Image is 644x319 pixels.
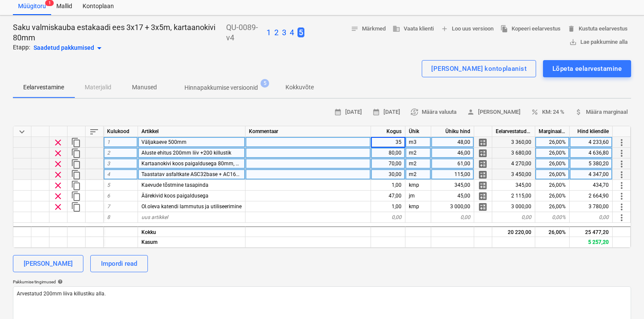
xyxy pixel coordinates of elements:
[245,126,371,137] div: Kommentaar
[492,126,535,137] div: Eelarvestatud maksumus
[71,180,81,190] span: Dubleeri rida
[107,182,110,188] span: 5
[371,169,405,180] div: 30,00
[56,279,63,284] span: help
[107,139,110,145] span: 1
[71,169,81,179] span: Dubleeri rida
[282,27,286,38] p: 3
[405,169,431,180] div: m2
[141,139,187,145] span: Väljakaeve 500mm
[570,201,613,212] div: 3 780,00
[24,258,73,269] div: [PERSON_NAME]
[463,106,524,119] button: [PERSON_NAME]
[616,191,627,201] span: Rohkem toiminguid
[107,193,110,199] span: 6
[351,24,386,34] span: Märkmed
[441,24,494,34] span: Loo uus versioon
[570,169,613,180] div: 4 347,00
[411,107,457,117] span: Määra valuuta
[431,191,474,201] div: 45,00
[107,214,110,220] span: 8
[141,204,242,210] span: Ol.oleva katendi lammutus ja utiliseerimine
[616,137,627,147] span: Rohkem toiminguid
[570,158,613,169] div: 5 380,20
[543,60,631,77] button: Lõpeta eelarvestamine
[431,169,474,180] div: 115,00
[492,226,535,237] div: 20 220,00
[531,108,539,116] span: percent
[431,201,474,212] div: 3 000,00
[53,201,63,212] span: Eemalda rida
[492,180,535,191] div: 345,00
[527,106,568,119] button: KM: 24 %
[274,27,279,38] button: 2
[285,83,314,92] p: Kokkuvõte
[535,226,570,237] div: 26,00%
[351,25,359,33] span: notes
[138,126,245,137] div: Artikkel
[141,182,209,188] span: Kaevude tõstmine tasapinda
[405,191,431,201] div: jm
[478,180,488,190] span: Halda rea detailset jaotust
[405,148,431,158] div: m2
[267,27,271,38] button: 1
[89,126,99,137] span: Sorteeri read tabelis
[107,204,110,210] span: 7
[141,150,231,156] span: Aluste ehitus 200mm liiv +200 killustik
[71,191,81,201] span: Dubleeri rida
[107,161,110,167] span: 3
[71,148,81,158] span: Dubleeri rida
[53,148,63,158] span: Eemalda rida
[431,126,474,137] div: Ühiku hind
[431,148,474,158] div: 46,00
[297,27,304,38] button: 5
[570,148,613,158] div: 4 636,80
[492,201,535,212] div: 3 000,00
[535,126,570,137] div: Marginaal, %
[616,169,627,179] span: Rohkem toiminguid
[297,27,304,37] span: 5
[371,148,405,158] div: 80,00
[570,126,613,137] div: Hind kliendile
[535,180,570,191] div: 26,00%
[535,212,570,223] div: 0,00%
[492,148,535,158] div: 3 680,00
[405,180,431,191] div: kmp
[261,79,269,88] span: 5
[492,137,535,148] div: 3 360,00
[53,137,63,147] span: Eemalda rida
[570,180,613,191] div: 434,70
[411,108,418,116] span: currency_exchange
[478,191,488,201] span: Halda rea detailset jaotust
[53,180,63,190] span: Eemalda rida
[405,201,431,212] div: kmp
[570,212,613,223] div: 0,00
[141,214,168,220] span: uus artikkel
[567,25,575,33] span: delete
[405,137,431,148] div: m3
[478,137,488,147] span: Halda rea detailset jaotust
[267,27,271,38] p: 1
[371,212,405,223] div: 0,00
[372,108,380,116] span: calendar_month
[552,63,622,74] div: Lõpeta eelarvestamine
[389,22,437,36] button: Vaata klienti
[570,191,613,201] div: 2 664,90
[53,169,63,179] span: Eemalda rida
[478,158,488,169] span: Halda rea detailset jaotust
[53,158,63,169] span: Eemalda rida
[290,27,294,38] p: 4
[535,148,570,158] div: 26,00%
[570,226,613,237] div: 25 477,20
[467,107,521,117] span: [PERSON_NAME]
[53,191,63,201] span: Eemalda rida
[616,212,627,222] span: Rohkem toiminguid
[107,150,110,156] span: 2
[431,158,474,169] div: 61,00
[437,22,497,36] button: Loo uus versioon
[334,108,342,116] span: calendar_month
[13,255,83,272] button: [PERSON_NAME]
[107,171,110,177] span: 4
[431,63,527,74] div: [PERSON_NAME] kontoplaanist
[535,191,570,201] div: 26,00%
